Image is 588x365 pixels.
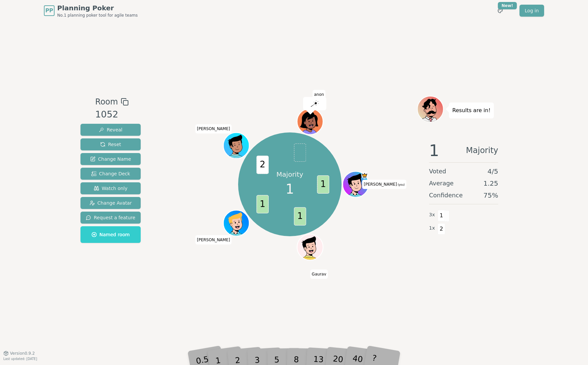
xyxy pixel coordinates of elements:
span: Planning Poker [57,3,138,13]
button: Named room [80,226,141,243]
span: 1 [294,207,306,225]
a: Log in [519,5,544,17]
span: (you) [397,183,405,186]
button: Change Name [80,153,141,165]
button: Reset [80,138,141,150]
span: 1.25 [483,179,498,188]
button: Change Deck [80,168,141,180]
span: Mike is the host [362,172,368,179]
span: Room [95,96,118,108]
button: Change Avatar [80,197,141,209]
span: Reset [100,141,121,148]
span: Voted [429,167,446,176]
span: Reveal [99,126,122,133]
p: Results are in! [452,106,491,115]
span: 3 x [429,211,435,219]
span: Named room [91,231,130,238]
img: reveal [311,100,319,107]
span: 1 [429,142,439,158]
a: PPPlanning PokerNo.1 planning poker tool for agile teams [44,3,138,18]
span: Click to change your name [310,270,328,279]
span: Change Avatar [89,200,132,206]
span: 4 / 5 [488,167,498,176]
button: Reveal [80,124,141,136]
span: Request a feature [86,214,135,221]
span: Average [429,179,454,188]
span: No.1 planning poker tool for agile teams [57,13,138,18]
span: 1 [286,179,294,199]
span: Click to change your name [195,235,232,245]
span: Last updated: [DATE] [3,357,37,361]
span: 1 [317,175,330,194]
span: Watch only [94,185,128,192]
span: Majority [466,142,498,158]
span: Click to change your name [195,124,232,133]
span: 1 [438,210,445,221]
button: New! [494,5,506,17]
span: Change Deck [91,170,130,177]
button: Watch only [80,182,141,194]
span: Confidence [429,191,463,200]
button: Click to change your avatar [344,172,368,197]
div: 1052 [95,108,128,121]
div: New! [498,2,517,9]
span: 1 [257,195,269,213]
span: Change Name [90,156,131,162]
span: Click to change your name [312,90,326,99]
span: 2 [257,155,269,174]
button: Request a feature [80,212,141,224]
span: PP [45,7,53,15]
span: Click to change your name [362,180,406,189]
span: 2 [438,223,445,235]
p: Majority [276,170,303,179]
span: 75 % [484,191,498,200]
span: 1 x [429,225,435,232]
button: Version0.9.2 [3,351,35,356]
span: Version 0.9.2 [10,351,35,356]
